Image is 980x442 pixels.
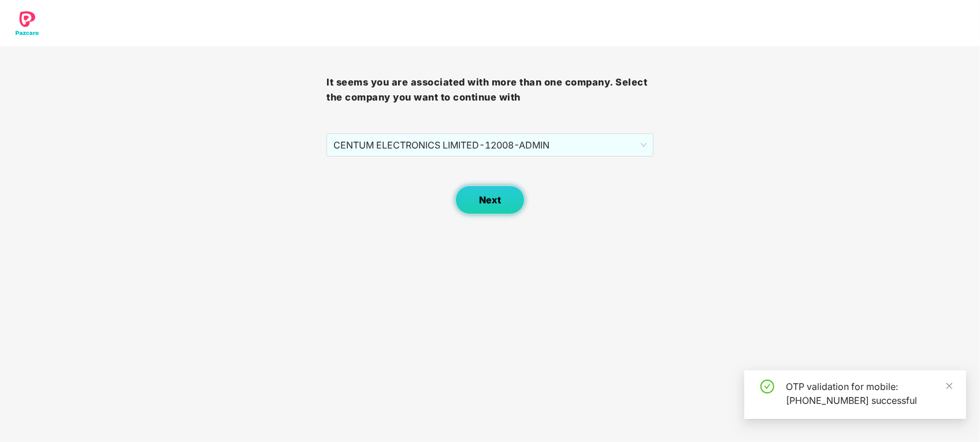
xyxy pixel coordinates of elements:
[333,134,646,156] span: CENTUM ELECTRONICS LIMITED - 12008 - ADMIN
[786,380,952,407] div: OTP validation for mobile: [PHONE_NUMBER] successful
[945,382,953,390] span: close
[326,75,653,105] h3: It seems you are associated with more than one company. Select the company you want to continue with
[479,195,501,206] span: Next
[455,185,525,214] button: Next
[760,380,774,393] span: check-circle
